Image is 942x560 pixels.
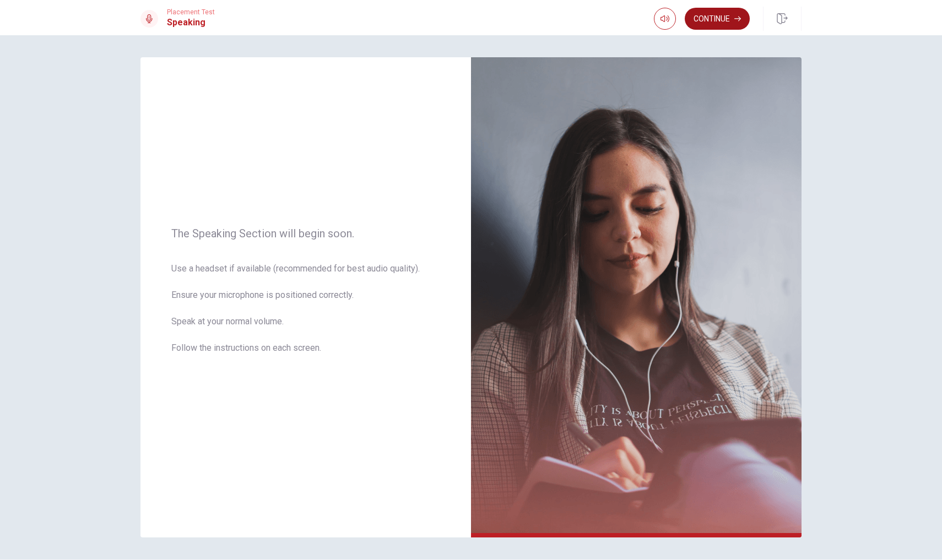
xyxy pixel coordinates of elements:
button: Continue [685,8,750,30]
span: Placement Test [167,8,215,16]
h1: Speaking [167,16,215,29]
span: Use a headset if available (recommended for best audio quality). Ensure your microphone is positi... [171,262,440,368]
span: The Speaking Section will begin soon. [171,227,440,240]
img: speaking intro [471,57,802,537]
